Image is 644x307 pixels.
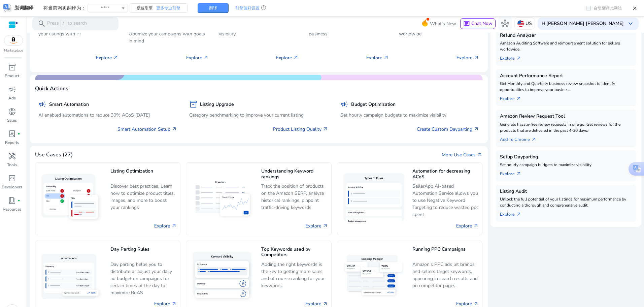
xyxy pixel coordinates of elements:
[460,18,496,29] button: chatChat Now
[341,252,407,301] img: Running PPC Campaigns
[8,152,16,160] span: handyman
[498,17,512,30] button: hub
[113,55,118,60] span: arrow_outward
[171,223,177,228] span: arrow_outward
[500,133,542,143] a: Add To Chrome
[8,95,16,101] p: Ads
[340,112,479,119] p: Set hourly campaign budgets to maximize visibility
[500,196,632,208] p: Unlock the full potential of your listings for maximum performance by conducting a thorough and c...
[517,20,524,27] img: us.svg
[7,117,17,123] p: Sales
[366,54,389,61] p: Explore
[516,171,521,177] span: arrow_outward
[473,301,479,307] span: arrow_outward
[456,222,479,229] a: Explore
[8,130,16,138] span: lab_profile
[8,63,16,71] span: inventory_2
[351,102,396,108] h5: Budget Optimization
[516,96,521,101] span: arrow_outward
[2,184,22,190] p: Developers
[323,126,328,132] span: arrow_outward
[305,222,328,229] a: Explore
[96,54,118,61] p: Explore
[516,212,521,217] span: arrow_outward
[323,301,328,307] span: arrow_outward
[189,100,197,108] span: inventory_2
[8,108,16,116] span: donut_small
[261,261,328,289] p: Adding the right keywords is the key to getting more sales and of course ranking for your keywords.
[8,174,16,182] span: code_blocks
[412,261,479,289] p: Amazon's PPC ads let brands and sellers target keywords, appearing in search results and on compe...
[417,126,479,133] a: Create Custom Dayparting
[5,140,19,146] p: Reports
[171,301,177,307] span: arrow_outward
[500,93,527,102] a: Explorearrow_outward
[341,171,407,227] img: Automation for decreasing ACoS
[500,52,527,62] a: Explorearrow_outward
[172,126,177,132] span: arrow_outward
[500,121,632,133] p: Generate hassle-free review requests in one go. Get reviews for the products that are delivered i...
[442,151,482,158] a: More Use Casesarrow_outward
[456,54,479,61] p: Explore
[477,152,482,158] span: arrow_outward
[412,183,479,218] p: SellerApp AI-based Automation Service allows you to use Negative Keyword Targeting to reduce wast...
[38,20,46,28] span: search
[546,20,624,27] b: [PERSON_NAME] [PERSON_NAME]
[261,247,328,258] h5: Top Keywords used by Competitors
[18,132,20,135] span: fiber_manual_record
[8,85,16,93] span: campaign
[500,81,632,93] p: Get Monthly and Quarterly business review snapshot to identify opportunities to improve your busi...
[18,199,20,202] span: fiber_manual_record
[474,126,479,132] span: arrow_outward
[39,251,105,302] img: Day Parting Rules
[190,176,256,222] img: Understanding Keyword rankings
[38,112,177,119] p: AI enabled automations to reduce 30% ACoS [DATE]
[412,168,479,180] h5: Automation for decreasing ACoS
[471,20,493,27] span: Chat Now
[261,183,328,211] p: Track the position of products on the Amazon SERP, analyze historical rankings, pinpoint traffic-...
[47,20,87,27] p: Press to search
[110,183,177,211] p: Discover best practices, Learn how to optimize product titles, images, and more to boost your ran...
[500,114,632,119] h5: Amazon Review Request Tool
[293,55,299,60] span: arrow_outward
[3,206,22,212] p: Resources
[526,18,532,29] p: US
[8,196,16,205] span: book_4
[531,137,537,142] span: arrow_outward
[383,55,389,60] span: arrow_outward
[110,168,177,180] h5: Listing Optimization
[412,247,479,258] h5: Running PPC Campaigns
[190,249,256,305] img: Top Keywords used by Competitors
[110,247,177,258] h5: Day Parting Rules
[4,35,23,45] img: amazon.svg
[186,54,209,61] p: Explore
[463,21,470,27] span: chat
[340,100,348,108] span: campaign
[60,20,66,27] span: /
[500,189,632,194] h5: Listing Audit
[500,168,527,177] a: Explorearrow_outward
[154,222,177,229] a: Explore
[500,33,632,38] h5: Refund Analyzer
[39,172,105,226] img: Listing Optimization
[500,73,632,79] h5: Account Performance Report
[516,56,521,61] span: arrow_outward
[5,73,19,79] p: Product
[203,55,209,60] span: arrow_outward
[273,126,328,133] a: Product Listing Quality
[7,162,17,168] p: Tools
[501,20,509,28] span: hub
[4,48,23,53] p: Marketplace
[500,154,632,160] h5: Setup Dayparting
[473,223,479,228] span: arrow_outward
[626,20,635,28] span: keyboard_arrow_down
[49,102,89,108] h5: Smart Automation
[261,168,328,180] h5: Understanding Keyword rankings
[474,55,479,60] span: arrow_outward
[542,21,624,26] p: Hi
[35,152,73,158] h4: Use Cases (27)
[500,162,632,168] p: Set hourly campaign budgets to maximize visibility
[35,86,68,92] h4: Quick Actions
[430,18,456,30] span: What's New
[110,261,177,296] p: Day parting helps you to distribute or adjust your daily ad budget on campaigns for certain times...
